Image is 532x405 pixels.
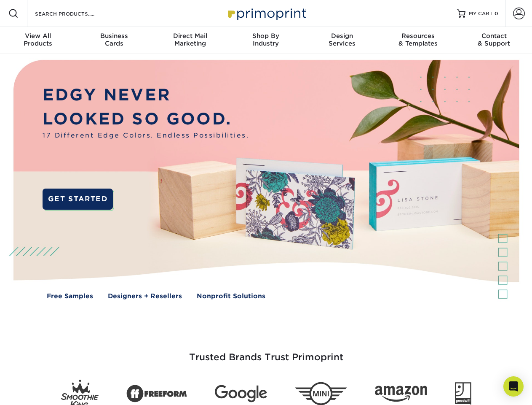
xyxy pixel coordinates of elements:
a: Direct MailMarketing [152,27,228,54]
div: Marketing [152,32,228,47]
img: Amazon [375,386,427,402]
a: Shop ByIndustry [228,27,304,54]
p: LOOKED SO GOOD. [43,107,249,131]
a: BusinessCards [76,27,152,54]
a: DesignServices [304,27,380,54]
span: Design [304,32,380,40]
a: Contact& Support [456,27,532,54]
input: SEARCH PRODUCTS..... [34,8,116,19]
div: Industry [228,32,304,47]
span: Business [76,32,152,40]
span: MY CART [469,10,493,17]
a: Designers + Resellers [108,292,182,301]
img: Primoprint [224,4,308,22]
a: GET STARTED [43,189,113,210]
span: Contact [456,32,532,40]
a: Resources& Templates [380,27,456,54]
a: Nonprofit Solutions [197,292,265,301]
div: & Support [456,32,532,47]
div: Services [304,32,380,47]
div: Open Intercom Messenger [503,376,524,397]
a: Free Samples [47,292,93,301]
span: Shop By [228,32,304,40]
h3: Trusted Brands Trust Primoprint [20,332,513,373]
img: Google [215,385,267,402]
div: & Templates [380,32,456,47]
img: Goodwill [455,382,471,405]
span: Resources [380,32,456,40]
span: 0 [495,11,498,16]
div: Cards [76,32,152,47]
span: Direct Mail [152,32,228,40]
p: EDGY NEVER [43,83,249,107]
span: 17 Different Edge Colors. Endless Possibilities. [43,131,249,140]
